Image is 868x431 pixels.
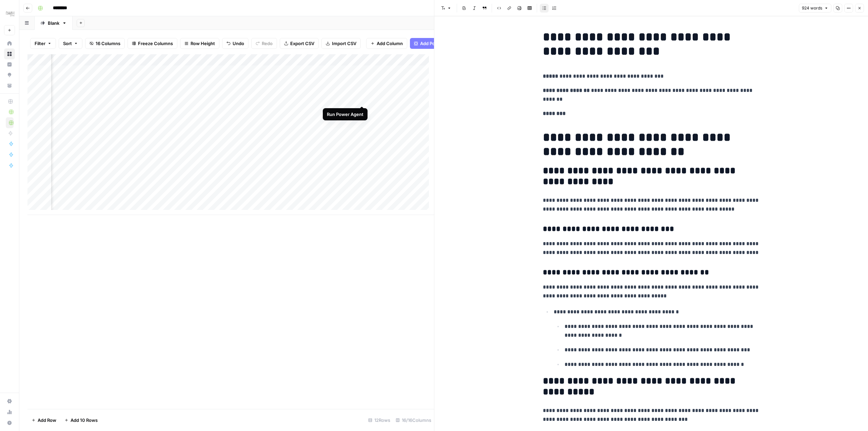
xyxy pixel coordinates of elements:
[251,38,277,49] button: Redo
[332,40,356,47] span: Import CSV
[233,40,244,47] span: Undo
[4,38,15,49] a: Home
[802,5,822,11] span: 924 words
[410,38,461,49] button: Add Power Agent
[4,59,15,70] a: Insights
[327,111,363,118] div: Run Power Agent
[48,20,59,26] div: Blank
[4,396,15,407] a: Settings
[799,4,831,13] button: 924 words
[222,38,249,49] button: Undo
[4,70,15,80] a: Opportunities
[393,415,434,426] div: 16/16 Columns
[4,80,15,91] a: Your Data
[71,417,98,424] span: Add 10 Rows
[191,40,215,47] span: Row Height
[27,415,60,426] button: Add Row
[35,16,73,30] a: Blank
[59,38,82,49] button: Sort
[4,5,15,22] button: Workspace: Dash
[127,38,177,49] button: Freeze Columns
[96,40,120,47] span: 16 Columns
[180,38,219,49] button: Row Height
[63,40,72,47] span: Sort
[321,38,361,49] button: Import CSV
[290,40,314,47] span: Export CSV
[138,40,173,47] span: Freeze Columns
[30,38,56,49] button: Filter
[377,40,403,47] span: Add Column
[280,38,319,49] button: Export CSV
[366,38,407,49] button: Add Column
[35,40,45,47] span: Filter
[4,48,15,59] a: Browse
[38,417,56,424] span: Add Row
[4,407,15,417] a: Usage
[4,417,15,428] button: Help + Support
[85,38,125,49] button: 16 Columns
[420,40,457,47] span: Add Power Agent
[60,415,102,426] button: Add 10 Rows
[4,8,16,20] img: Dash Logo
[262,40,273,47] span: Redo
[366,415,393,426] div: 12 Rows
